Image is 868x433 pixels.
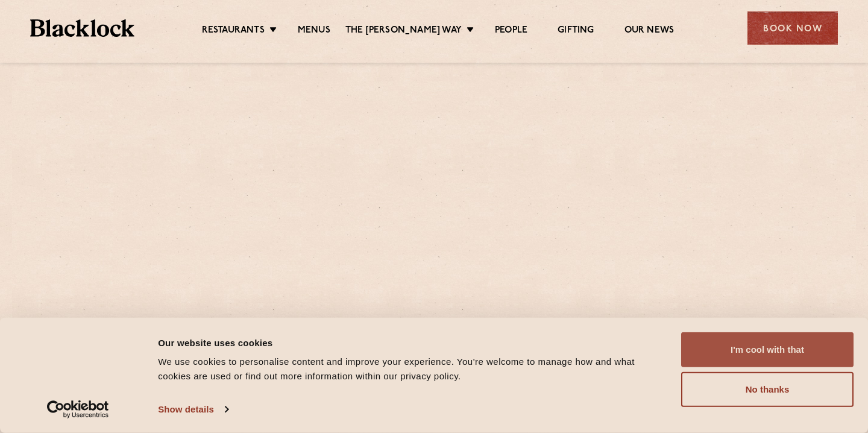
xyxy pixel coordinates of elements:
div: Our website uses cookies [158,335,667,350]
a: Restaurants [202,25,265,38]
a: The [PERSON_NAME] Way [345,25,462,38]
a: Gifting [558,25,594,38]
a: Usercentrics Cookiebot - opens in a new window [25,400,131,419]
a: People [495,25,527,38]
div: We use cookies to personalise content and improve your experience. You're welcome to manage how a... [158,355,667,384]
a: Our News [624,25,675,38]
a: Show details [158,400,228,419]
button: I'm cool with that [681,332,854,367]
button: No thanks [681,372,854,407]
a: Menus [298,25,330,38]
div: Book Now [747,11,838,45]
img: BL_Textured_Logo-footer-cropped.svg [30,19,134,37]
